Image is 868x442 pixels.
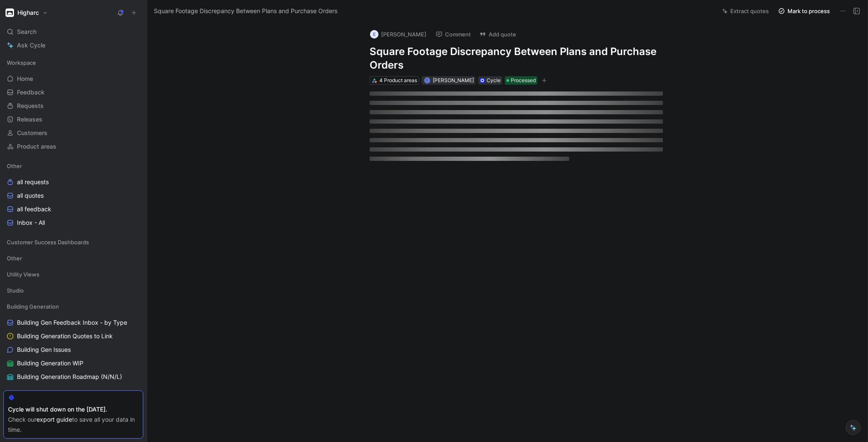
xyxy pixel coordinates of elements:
[3,370,143,383] a: Building Generation Roadmap (N/N/L)
[3,203,143,215] a: all feedback
[17,373,122,381] span: Building Generation Roadmap (N/N/L)
[3,268,143,281] div: Utility Views
[3,216,143,229] a: Inbox - All
[17,102,44,110] span: Requests
[7,162,22,170] span: Other
[432,28,475,40] button: Comment
[3,252,143,265] div: Other
[3,330,143,343] a: Building Generation Quotes to Link
[3,7,50,19] button: HigharcHigharc
[17,9,39,17] h1: Higharc
[17,332,113,340] span: Building Generation Quotes to Link
[3,25,143,38] div: Search
[3,160,143,229] div: Otherall requestsall quotesall feedbackInbox - All
[154,6,337,16] span: Square Footage Discrepancy Between Plans and Purchase Orders
[7,270,39,279] span: Utility Views
[3,39,143,52] a: Ask Cycle
[3,189,143,202] a: all quotes
[3,236,143,251] div: Customer Success Dashboards
[3,268,143,283] div: Utility Views
[17,359,83,367] span: Building Generation WIP
[774,5,834,17] button: Mark to process
[379,76,417,85] div: 4 Product areas
[3,252,143,267] div: Other
[3,160,143,172] div: Other
[17,129,47,137] span: Customers
[370,45,663,72] h1: Square Footage Discrepancy Between Plans and Purchase Orders
[7,302,59,311] span: Building Generation
[17,75,33,83] span: Home
[487,76,501,85] div: Cycle
[7,238,89,246] span: Customer Success Dashboards
[3,176,143,188] a: all requests
[7,58,36,67] span: Workspace
[17,40,45,50] span: Ask Cycle
[476,28,520,40] button: Add quote
[8,404,139,414] div: Cycle will shut down on the [DATE].
[17,142,56,151] span: Product areas
[3,86,143,99] a: Feedback
[3,127,143,139] a: Customers
[370,30,378,39] div: E
[511,76,536,85] span: Processed
[17,191,44,200] span: all quotes
[17,115,42,124] span: Releases
[17,88,45,97] span: Feedback
[3,140,143,153] a: Product areas
[17,218,45,227] span: Inbox - All
[3,113,143,126] a: Releases
[366,28,430,41] button: E[PERSON_NAME]
[3,72,143,85] a: Home
[17,178,49,186] span: all requests
[3,284,143,299] div: Studio
[3,300,143,313] div: Building Generation
[6,8,14,17] img: Higharc
[17,205,51,213] span: all feedback
[7,254,22,262] span: Other
[3,300,143,383] div: Building GenerationBuilding Gen Feedback Inbox - by TypeBuilding Generation Quotes to LinkBuildin...
[17,27,36,37] span: Search
[3,56,143,69] div: Workspace
[3,99,143,112] a: Requests
[17,318,127,327] span: Building Gen Feedback Inbox - by Type
[433,77,474,83] span: [PERSON_NAME]
[3,316,143,329] a: Building Gen Feedback Inbox - by Type
[7,286,24,295] span: Studio
[3,343,143,356] a: Building Gen Issues
[17,345,71,354] span: Building Gen Issues
[3,357,143,370] a: Building Generation WIP
[8,414,139,435] div: Check our to save all your data in time.
[505,76,537,85] div: Processed
[3,236,143,249] div: Customer Success Dashboards
[3,284,143,297] div: Studio
[425,78,429,83] div: E
[718,5,773,17] button: Extract quotes
[36,416,72,423] a: export guide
